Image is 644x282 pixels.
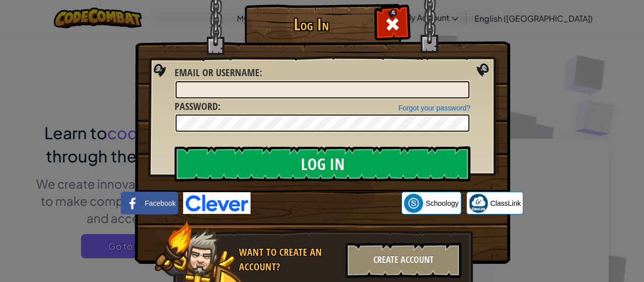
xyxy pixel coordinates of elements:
[175,99,218,113] span: Password
[426,198,458,208] span: Schoology
[175,146,470,182] input: Log In
[469,194,488,213] img: classlink-logo-small.png
[404,194,423,213] img: schoology.png
[145,198,176,208] span: Facebook
[247,16,375,33] h1: Log In
[175,66,262,80] label: :
[398,104,470,112] a: Forgot your password?
[251,192,401,214] iframe: Sign in with Google Button
[175,66,260,79] span: Email or Username
[123,194,142,213] img: facebook_small.png
[183,192,251,214] img: clever-logo-blue.png
[239,245,340,274] div: Want to create an account?
[175,99,220,114] label: :
[491,198,521,208] span: ClassLink
[346,243,461,278] div: Create Account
